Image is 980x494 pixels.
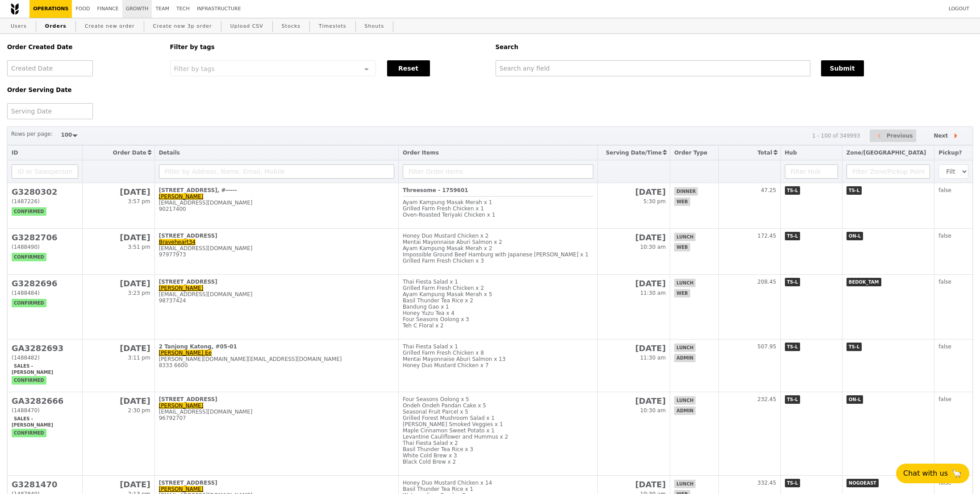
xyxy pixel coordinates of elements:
[87,480,150,489] h2: [DATE]
[403,279,593,285] div: Thai Fiesta Salad x 1
[403,362,593,368] div: Honey Duo Mustard Chicken x 7
[674,150,707,156] span: Order Type
[12,376,46,385] span: confirmed
[128,198,150,205] span: 3:57 pm
[159,245,394,251] div: [EMAIL_ADDRESS][DOMAIN_NAME]
[159,291,394,297] div: [EMAIL_ADDRESS][DOMAIN_NAME]
[7,87,159,93] h5: Order Serving Date
[87,233,150,242] h2: [DATE]
[785,278,801,286] span: TS-L
[761,187,776,193] span: 47.25
[602,279,666,288] h2: [DATE]
[12,207,46,216] span: confirmed
[159,415,394,421] div: 96792707
[159,343,394,350] div: 2 Tanjong Katong, #05-01
[12,299,46,307] span: confirmed
[403,205,484,212] span: Grilled Farm Fresh Chicken x 1
[12,343,78,353] h2: GA3282693
[403,316,593,322] div: Four Seasons Oolong x 3
[128,407,150,414] span: 2:30 pm
[87,343,150,353] h2: [DATE]
[159,356,394,362] div: [PERSON_NAME][DOMAIN_NAME][EMAIL_ADDRESS][DOMAIN_NAME]
[951,468,962,479] span: 🦙
[159,239,196,245] a: Braveheart34
[938,233,951,239] span: false
[87,396,150,406] h2: [DATE]
[159,297,394,304] div: 98737424
[159,233,394,239] div: [STREET_ADDRESS]
[403,150,439,156] span: Order Items
[847,343,862,351] span: TS-L
[847,232,863,240] span: ON-L
[12,244,78,250] div: (1488490)
[847,395,863,404] span: ON-L
[403,258,593,264] div: Grilled Farm Fresh Chicken x 3
[403,297,593,304] div: Basil Thunder Tea Rice x 2
[159,362,394,368] div: 8333 6600
[403,402,593,409] div: Ondeh Ondeh Pandan Cake x 5
[87,187,150,197] h2: [DATE]
[159,193,204,200] a: [PERSON_NAME]
[42,18,70,34] a: Orders
[785,186,801,195] span: TS-L
[159,350,212,356] a: [PERSON_NAME] Ee
[12,362,55,377] span: Sales - [PERSON_NAME]
[12,150,18,156] span: ID
[7,18,30,34] a: Users
[159,150,180,156] span: Details
[602,396,666,406] h2: [DATE]
[847,164,930,179] input: Filter Zone/Pickup Point
[785,150,797,156] span: Hub
[847,186,862,195] span: TS-L
[403,440,593,446] div: Thai Fiesta Salad x 2
[11,3,19,15] img: Grain logo
[12,233,78,242] h2: G3282706
[7,103,93,119] input: Serving Date
[403,409,593,415] div: Seasonal Fruit Parcel x 5
[602,343,666,353] h2: [DATE]
[640,290,666,296] span: 11:30 am
[403,322,593,329] div: Teh C Floral x 2
[174,64,215,72] span: Filter by tags
[496,60,810,76] input: Search any field
[403,459,593,465] div: Black Cold Brew x 2
[7,60,93,76] input: Created Date
[674,480,696,488] span: lunch
[315,18,350,34] a: Timeslots
[847,479,879,487] span: NOGOEAST
[159,206,394,212] div: 90217400
[7,44,159,50] h5: Order Created Date
[674,406,696,415] span: admin
[785,232,801,240] span: TS-L
[12,279,78,288] h2: G3282696
[12,480,78,489] h2: G3281470
[128,290,150,296] span: 3:23 pm
[403,446,593,452] div: Basil Thunder Tea Rice x 3
[674,187,698,196] span: dinner
[938,187,951,193] span: false
[785,164,838,179] input: Filter Hub
[938,396,951,402] span: false
[403,199,492,205] span: Ayam Kampung Masak Merah x 1
[640,244,666,250] span: 10:30 am
[403,251,593,258] div: Impossible Ground Beef Hamburg with Japanese [PERSON_NAME] x 1
[403,480,593,486] div: Honey Duo Mustard Chicken x 14
[128,244,150,250] span: 3:51 pm
[496,44,973,50] h5: Search
[926,130,969,142] button: Next
[821,60,864,76] button: Submit
[785,479,801,487] span: TS-L
[403,434,593,440] div: Levantine Cauliflower and Hummus x 2
[934,130,948,141] span: Next
[87,279,150,288] h2: [DATE]
[12,429,46,437] span: confirmed
[81,18,138,34] a: Create new order
[278,18,304,34] a: Stocks
[12,290,78,296] div: (1488484)
[674,197,690,206] span: web
[674,343,696,352] span: lunch
[159,402,204,409] a: [PERSON_NAME]
[758,343,776,350] span: 507.95
[602,187,666,197] h2: [DATE]
[903,468,948,479] span: Chat with us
